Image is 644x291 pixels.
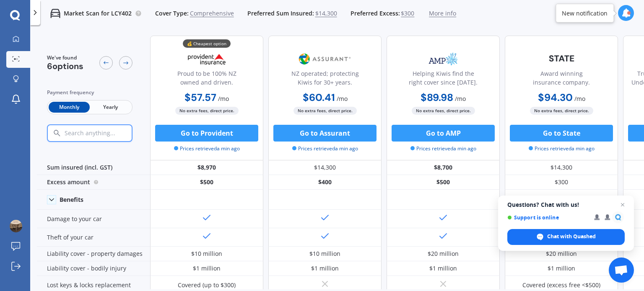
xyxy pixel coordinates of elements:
[429,9,456,18] span: More info
[268,175,382,190] div: $400
[507,214,588,221] span: Support is online
[47,54,83,62] span: We've found
[415,49,471,70] img: AMP.webp
[268,160,382,175] div: $14,300
[618,200,628,210] span: Close chat
[47,88,132,97] div: Payment frequency
[155,125,258,142] button: Go to Provident
[150,160,263,175] div: $8,970
[190,9,234,18] span: Comprehensive
[90,102,131,113] span: Yearly
[157,69,256,90] div: Proud to be 100% NZ owned and driven.
[193,264,221,273] div: $1 million
[548,264,575,273] div: $1 million
[351,9,400,18] span: Preferred Excess:
[183,39,231,48] div: 💰 Cheapest option
[311,264,339,273] div: $1 million
[273,125,377,142] button: Go to Assurant
[37,261,150,276] div: Liability cover - bodily injury
[522,281,600,289] div: Covered (excess free <$500)
[547,233,596,240] span: Chat with Quashed
[401,9,414,18] span: $300
[507,229,625,245] div: Chat with Quashed
[275,69,374,90] div: NZ operated; protecting Kiwis for 30+ years.
[309,250,340,258] div: $10 million
[60,196,83,203] div: Benefits
[218,95,229,103] span: / mo
[50,8,60,18] img: car.f15378c7a67c060ca3f3.svg
[505,160,618,175] div: $14,300
[429,264,457,273] div: $1 million
[315,9,337,18] span: $14,300
[37,160,150,175] div: Sum insured (incl. GST)
[455,95,466,103] span: / mo
[37,175,150,190] div: Excess amount
[37,210,150,228] div: Damage to your car
[412,107,475,115] span: No extra fees, direct price.
[37,228,150,247] div: Theft of your car
[184,91,216,104] b: $57.57
[178,281,236,289] div: Covered (up to $300)
[64,129,150,137] input: Search anything...
[292,145,358,152] span: Prices retrieved a min ago
[179,49,234,70] img: Provident.png
[428,250,459,258] div: $20 million
[297,49,353,70] img: Assurant.png
[387,175,500,190] div: $500
[530,107,593,115] span: No extra fees, direct price.
[47,61,83,72] span: 6 options
[574,95,585,103] span: / mo
[392,125,495,142] button: Go to AMP
[421,91,453,104] b: $89.98
[410,145,476,152] span: Prices retrieved a min ago
[293,107,357,115] span: No extra fees, direct price.
[175,107,239,115] span: No extra fees, direct price.
[546,250,577,258] div: $20 million
[609,258,634,283] div: Open chat
[247,9,314,18] span: Preferred Sum Insured:
[505,175,618,190] div: $300
[562,9,608,17] div: New notification
[394,69,493,90] div: Helping Kiwis find the right cover since [DATE].
[191,250,222,258] div: $10 million
[10,220,22,232] img: ACg8ocK2pEQIqUoEnNvk1xjUUVgdkkgCed_gS945OSea-M2yQIOlQW-b=s96-c
[529,145,595,152] span: Prices retrieved a min ago
[150,175,263,190] div: $500
[64,9,132,18] p: Market Scan for LCY402
[538,91,573,104] b: $94.30
[49,102,90,113] span: Monthly
[174,145,240,152] span: Prices retrieved a min ago
[507,201,625,208] span: Questions? Chat with us!
[155,9,189,18] span: Cover Type:
[37,247,150,261] div: Liability cover - property damages
[303,91,335,104] b: $60.41
[337,95,348,103] span: / mo
[534,49,589,68] img: State-text-1.webp
[512,69,611,90] div: Award winning insurance company.
[510,125,613,142] button: Go to State
[387,160,500,175] div: $8,700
